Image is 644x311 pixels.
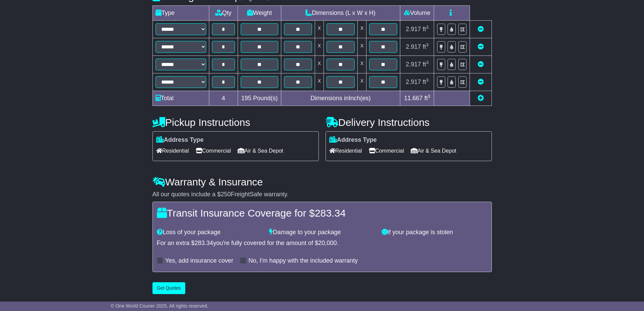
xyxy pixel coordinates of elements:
[111,303,209,309] span: © One World Courier 2025. All rights reserved.
[315,38,324,56] td: x
[426,60,429,65] sup: 3
[195,240,213,246] span: 283.34
[411,146,456,156] span: Air & Sea Depot
[358,38,366,56] td: x
[326,117,492,128] h4: Delivery Instructions
[248,257,358,265] label: No, I'm happy with the included warranty
[238,91,281,106] td: Pound(s)
[426,77,429,83] sup: 3
[152,282,186,294] button: Get Quotes
[152,117,319,128] h4: Pickup Instructions
[196,146,231,156] span: Commercial
[478,43,484,50] a: Remove this item
[281,91,400,106] td: Dimensions in Inch(es)
[426,42,429,47] sup: 3
[423,43,429,50] span: ft
[157,240,487,247] div: For an extra $ you're fully covered for the amount of $ .
[358,56,366,73] td: x
[152,176,492,187] h4: Warranty & Insurance
[426,25,429,30] sup: 3
[315,21,324,38] td: x
[428,94,430,99] sup: 3
[329,136,377,144] label: Address Type
[152,6,209,21] td: Type
[152,91,209,106] td: Total
[156,146,189,156] span: Residential
[406,26,421,32] span: 2.917
[406,43,421,50] span: 2.917
[157,207,487,219] h4: Transit Insurance Coverage for $
[478,79,484,85] a: Remove this item
[478,26,484,32] a: Remove this item
[209,91,238,106] td: 4
[423,79,429,85] span: ft
[423,61,429,68] span: ft
[424,95,430,102] span: ft
[153,229,266,236] div: Loss of your package
[329,146,362,156] span: Residential
[358,21,366,38] td: x
[241,95,251,102] span: 195
[404,95,423,102] span: 11.667
[315,73,324,91] td: x
[406,61,421,68] span: 2.917
[266,229,378,236] div: Damage to your package
[281,6,400,21] td: Dimensions (L x W x H)
[478,95,484,102] a: Add new item
[152,191,492,198] div: All our quotes include a $ FreightSafe warranty.
[406,79,421,85] span: 2.917
[238,146,283,156] span: Air & Sea Depot
[238,6,281,21] td: Weight
[369,146,404,156] span: Commercial
[400,6,434,21] td: Volume
[423,26,429,32] span: ft
[378,229,491,236] div: If your package is stolen
[315,207,346,219] span: 283.34
[209,6,238,21] td: Qty
[318,240,337,246] span: 20,000
[165,257,233,265] label: Yes, add insurance cover
[478,61,484,68] a: Remove this item
[221,191,231,198] span: 250
[156,136,204,144] label: Address Type
[358,73,366,91] td: x
[315,56,324,73] td: x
